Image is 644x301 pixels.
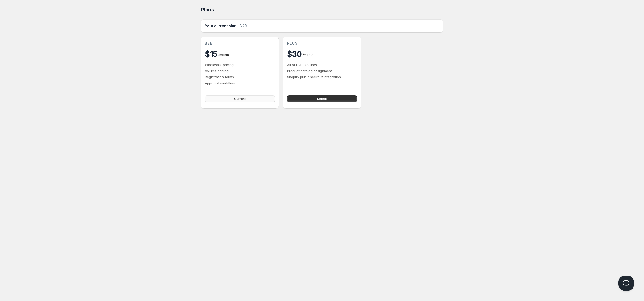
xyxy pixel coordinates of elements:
[205,95,275,102] button: Current
[205,49,217,59] h2: $15
[205,74,275,80] p: Registration forms
[287,95,357,102] button: Select
[205,62,275,67] p: Wholesale pricing
[618,276,634,291] iframe: Help Scout Beacon - Open
[205,23,238,29] h2: Your current plan:
[205,68,275,73] p: Volume pricing
[287,68,357,73] p: Product catalog assignment
[287,49,302,59] h2: $30
[303,53,313,57] span: / month
[205,81,275,86] p: Approval workflow
[287,74,357,80] p: Shopify plus checkout integration
[317,97,327,101] span: Select
[287,62,357,67] p: All of B2B features
[218,53,229,57] span: / month
[205,41,213,46] span: b2b
[287,41,298,46] span: plus
[234,97,246,101] span: Current
[201,7,214,13] span: Plans
[240,23,248,29] span: b2b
